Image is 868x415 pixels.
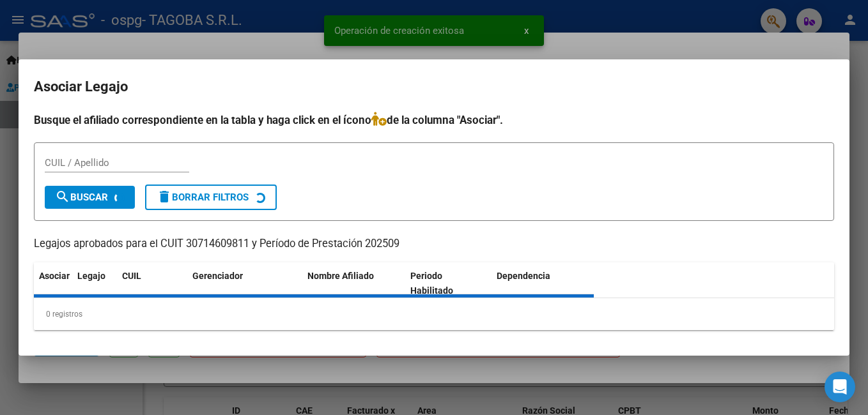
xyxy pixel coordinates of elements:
h2: Asociar Legajo [34,75,834,99]
datatable-header-cell: Dependencia [492,262,594,305]
span: Gerenciador [192,271,243,281]
span: Borrar Filtros [157,192,249,203]
datatable-header-cell: Periodo Habilitado [405,262,492,305]
datatable-header-cell: Legajo [72,262,117,305]
h4: Busque el afiliado correspondiente en la tabla y haga click en el ícono de la columna "Asociar". [34,112,834,128]
mat-icon: search [55,189,70,204]
span: Dependencia [497,271,550,281]
span: Periodo Habilitado [410,271,453,296]
datatable-header-cell: Gerenciador [187,262,302,305]
button: Buscar [45,186,135,209]
datatable-header-cell: CUIL [117,262,187,305]
span: Nombre Afiliado [307,271,374,281]
span: Asociar [39,271,70,281]
button: Borrar Filtros [145,185,277,210]
span: CUIL [122,271,141,281]
span: Legajo [77,271,105,281]
span: Buscar [55,192,108,203]
div: 0 registros [34,298,834,330]
div: Open Intercom Messenger [825,372,855,402]
p: Legajos aprobados para el CUIT 30714609811 y Período de Prestación 202509 [34,236,834,252]
mat-icon: delete [157,189,172,204]
datatable-header-cell: Nombre Afiliado [302,262,405,305]
datatable-header-cell: Asociar [34,262,72,305]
